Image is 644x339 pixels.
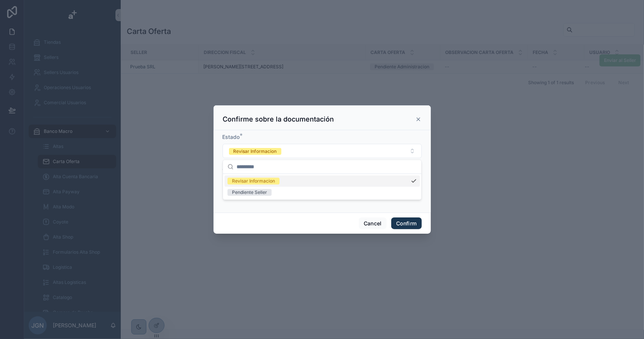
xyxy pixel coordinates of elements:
[223,174,421,200] div: Suggestions
[234,148,277,155] div: Revisar Informacion
[232,178,275,185] div: Revisar Informacion
[223,144,422,158] button: Select Button
[391,217,421,230] button: Confirm
[223,115,334,124] h3: Confirme sobre la documentación
[232,189,267,196] div: Pendiente Seller
[223,134,240,140] span: Estado
[359,217,387,230] button: Cancel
